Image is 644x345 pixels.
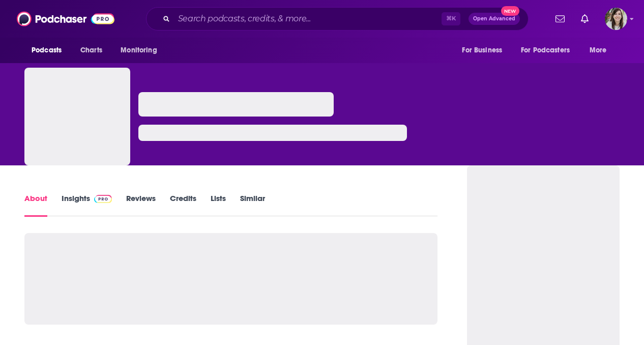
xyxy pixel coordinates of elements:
button: open menu [24,41,75,60]
a: Lists [211,193,226,217]
span: Logged in as devinandrade [605,8,627,30]
span: Monitoring [121,43,157,57]
span: New [501,6,519,16]
div: Search podcasts, credits, & more... [146,7,529,31]
button: open menu [113,41,170,60]
a: Show notifications dropdown [551,10,569,27]
span: Open Advanced [473,16,515,21]
a: Charts [74,41,108,60]
a: Reviews [126,193,156,217]
span: ⌘ K [442,12,460,25]
span: Charts [80,43,102,57]
a: Similar [240,193,265,217]
a: InsightsPodchaser Pro [62,193,112,217]
span: For Podcasters [521,43,570,57]
span: For Business [462,43,502,57]
img: Podchaser Pro [94,195,112,203]
a: About [24,193,47,217]
button: open menu [582,41,620,60]
img: Podchaser - Follow, Share and Rate Podcasts [17,9,114,28]
input: Search podcasts, credits, & more... [174,11,442,27]
button: Show profile menu [605,8,627,30]
span: More [590,43,607,57]
button: open menu [514,41,584,60]
button: Open AdvancedNew [469,13,520,25]
span: Podcasts [32,43,62,57]
button: open menu [455,41,515,60]
a: Credits [170,193,196,217]
img: User Profile [605,8,627,30]
a: Show notifications dropdown [577,10,593,27]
